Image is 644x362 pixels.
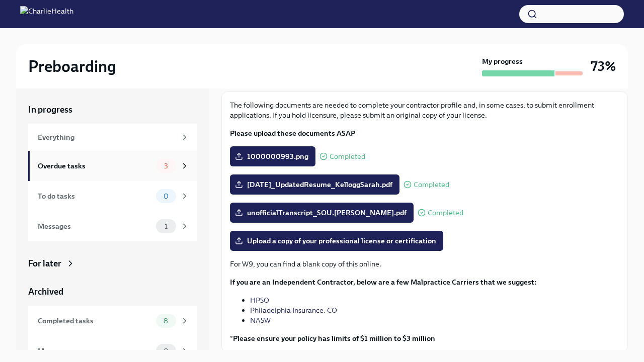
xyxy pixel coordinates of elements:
label: 1000000993.png [230,146,315,166]
strong: If you are an Independent Contractor, below are a few Malpractice Carriers that we suggest: [230,278,537,287]
h3: 73% [591,57,616,75]
span: 8 [157,317,174,325]
span: Completed [414,181,449,189]
a: NASW [250,316,271,325]
p: For W9, you can find a blank copy of this online. [230,259,619,269]
span: Upload a copy of your professional license or certification [237,236,436,246]
div: Everything [38,132,176,143]
span: 1 [158,223,174,230]
div: Messages [38,221,152,232]
strong: Please upload these documents ASAP [230,129,355,138]
a: Messages1 [28,211,197,241]
span: Completed [330,153,365,160]
a: For later [28,257,197,269]
a: To do tasks0 [28,181,197,211]
div: Overdue tasks [38,160,152,171]
div: Completed tasks [38,315,152,326]
span: 0 [157,193,175,200]
img: CharlieHealth [20,6,73,22]
label: [DATE]_UpdatedResume_KelloggSarah.pdf [230,174,399,195]
h2: Preboarding [28,56,116,76]
a: Completed tasks8 [28,306,197,336]
strong: My progress [482,56,523,66]
strong: Please ensure your policy has limits of $1 million to $3 million [233,334,435,343]
a: Everything [28,124,197,151]
label: unofficialTranscript_SOU.[PERSON_NAME].pdf [230,203,414,223]
label: Upload a copy of your professional license or certification [230,231,443,251]
a: Philadelphia Insurance. CO [250,306,337,315]
a: HPSO [250,296,269,305]
div: To do tasks [38,191,152,202]
p: The following documents are needed to complete your contractor profile and, in some cases, to sub... [230,100,619,120]
div: For later [28,257,61,269]
span: 1000000993.png [237,151,308,161]
span: 0 [157,347,175,355]
span: unofficialTranscript_SOU.[PERSON_NAME].pdf [237,208,407,218]
a: Overdue tasks3 [28,151,197,181]
span: 3 [158,162,174,170]
span: [DATE]_UpdatedResume_KelloggSarah.pdf [237,179,392,190]
span: Completed [428,209,463,217]
a: In progress [28,104,197,116]
a: Archived [28,286,197,298]
div: Messages [38,345,152,356]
